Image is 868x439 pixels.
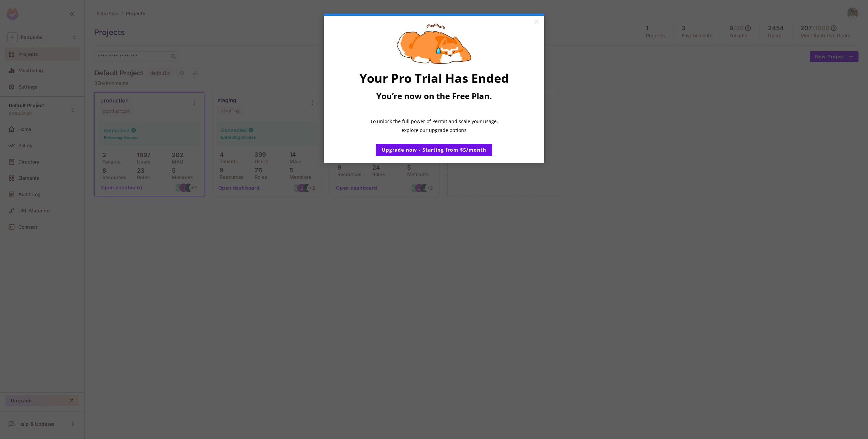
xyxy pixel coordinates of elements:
span: You’re now on the Free Plan. [376,90,492,101]
span: explore our upgrade options [401,127,467,133]
span: To unlock the full power of Permit and scale your usage, [370,118,498,125]
span: Your Pro Trial Has Ended [359,70,509,87]
a: Close modal [530,16,542,28]
div: current step [324,14,544,16]
a: Upgrade now - Starting from $5/month [376,144,492,156]
p: ​ [342,105,526,112]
